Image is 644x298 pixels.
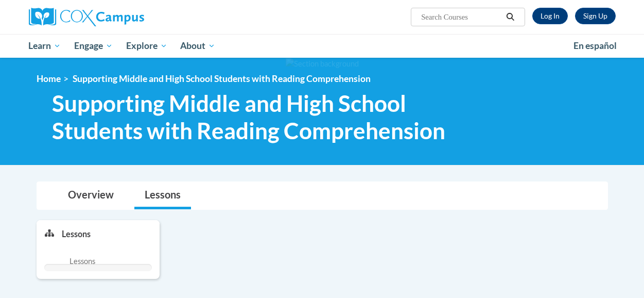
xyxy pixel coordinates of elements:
[28,40,61,52] span: Learn
[173,34,222,58] a: About
[29,8,214,26] a: Cox Campus
[52,90,477,144] span: Supporting Middle and High School Students with Reading Comprehension
[74,40,113,52] span: Engage
[573,40,617,51] span: En español
[62,228,91,240] p: Lessons
[67,34,119,58] a: Engage
[180,40,215,52] span: About
[73,73,371,84] span: Supporting Middle and High School Students with Reading Comprehension
[502,11,518,23] button: Search
[532,8,568,24] a: Log In
[420,11,502,23] input: Search Courses
[37,73,61,84] a: Home
[286,58,359,70] img: Section background
[119,34,174,58] a: Explore
[134,182,191,209] a: Lessons
[22,34,68,58] a: Learn
[69,256,95,267] span: Lessons
[567,35,623,57] a: En español
[126,40,167,52] span: Explore
[29,8,144,26] img: Cox Campus
[575,8,616,24] a: Register
[21,34,623,58] div: Main menu
[58,182,124,209] a: Overview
